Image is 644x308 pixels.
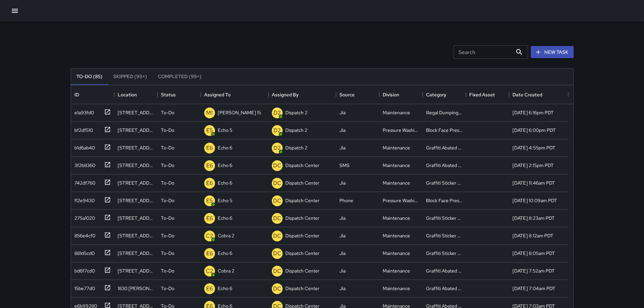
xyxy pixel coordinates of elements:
p: E6 [206,285,213,293]
div: f12e9430 [72,194,95,204]
div: 742df760 [72,177,95,186]
div: Jia [339,180,345,186]
div: 9/10/2025, 8:23am PDT [512,215,555,221]
div: Maintenance [383,232,410,239]
div: Division [383,85,399,104]
div: Graffiti Abated Large [426,144,462,151]
div: Pressure Washing [383,127,419,134]
p: Echo 6 [218,250,232,257]
div: Maintenance [383,267,410,274]
div: 3f2b8360 [72,159,95,169]
div: Jia [339,267,345,274]
div: ID [74,85,79,104]
div: Fixed Asset [466,85,509,104]
div: 2100 Webster Street [118,127,154,134]
p: DC [273,232,281,240]
div: 1350 Franklin Street [118,109,154,116]
p: To-Do [161,162,174,169]
div: Maintenance [383,109,410,116]
div: Location [114,85,158,104]
p: To-Do [161,144,174,151]
p: Echo 6 [218,180,232,186]
div: Phone [339,197,353,204]
div: 9/10/2025, 11:46am PDT [512,180,555,186]
div: Jia [339,127,345,134]
p: Dispatch Center [285,232,319,239]
div: bd6f7cd0 [72,265,95,274]
p: Dispatch 2 [285,127,307,134]
p: DC [273,162,281,170]
p: Echo 6 [218,215,232,221]
div: 881d5cd0 [72,247,95,257]
p: Dispatch Center [285,250,319,257]
p: D2 [273,126,281,135]
div: bf2df510 [72,124,93,134]
div: Jia [339,285,345,292]
p: Dispatch Center [285,162,319,169]
div: 9/10/2025, 10:09am PDT [512,197,557,204]
div: Assigned By [268,85,336,104]
div: Illegal Dumping Removed [426,109,462,116]
p: To-Do [161,250,174,257]
div: Assigned By [272,85,299,104]
div: Maintenance [383,250,410,257]
div: 440 11th Street [118,144,154,151]
div: Jia [339,232,345,239]
div: e1a93fd0 [72,106,94,116]
div: 440 11th Street [118,215,154,221]
div: Pressure Washing [383,197,419,204]
div: Maintenance [383,285,410,292]
div: Graffiti Abated Large [426,162,462,169]
div: 856e4cf0 [72,230,95,239]
p: D2 [273,144,281,152]
div: Status [161,85,176,104]
div: Location [118,85,137,104]
p: To-Do [161,197,174,204]
p: DC [273,250,281,258]
div: 1830 Webster Street [118,285,154,292]
p: Dispatch Center [285,285,319,292]
p: Echo 6 [218,285,232,292]
div: Block Face Pressure Washed [426,127,462,134]
p: Echo 5 [218,197,232,204]
div: Source [336,85,379,104]
div: Maintenance [383,215,410,221]
div: Maintenance [383,180,410,186]
p: DC [273,179,281,187]
p: Echo 6 [218,162,232,169]
p: DC [273,214,281,222]
p: Dispatch 2 [285,109,307,116]
div: 275a1020 [72,212,95,221]
p: Dispatch Center [285,180,319,186]
div: 1900 Webster Street [118,162,154,169]
p: C2 [206,232,213,240]
div: Jia [339,215,345,221]
p: DC [273,285,281,293]
button: Skipped (99+) [108,69,152,85]
div: Maintenance [383,144,410,151]
div: 9/10/2025, 7:04am PDT [512,285,555,292]
div: Graffiti Sticker Abated Small [426,250,462,257]
p: E6 [206,250,213,258]
div: Graffiti Sticker Abated Small [426,180,462,186]
p: DC [273,197,281,205]
div: Jia [339,250,345,257]
p: Dispatch 2 [285,144,307,151]
div: Graffiti Sticker Abated Small [426,232,462,239]
div: Jia [339,109,345,116]
p: To-Do [161,267,174,274]
div: Jia [339,144,345,151]
div: 9/10/2025, 8:12am PDT [512,232,553,239]
p: E6 [206,214,213,222]
div: 824 Franklin Street [118,232,154,239]
p: To-Do [161,127,174,134]
button: Completed (99+) [152,69,207,85]
p: To-Do [161,285,174,292]
div: Graffiti Abated Large [426,285,462,292]
p: E6 [206,144,213,152]
div: Date Created [512,85,542,104]
div: Date Created [509,85,568,104]
div: Status [158,85,201,104]
p: E5 [206,126,213,135]
div: Graffiti Sticker Abated Small [426,215,462,221]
